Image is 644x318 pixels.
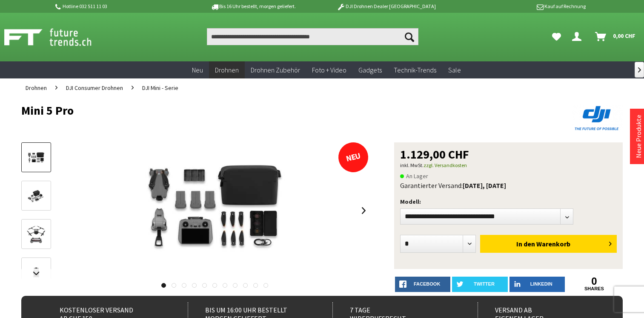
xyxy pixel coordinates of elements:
span: Neu [192,66,203,74]
a: Gadgets [352,61,388,79]
a: Dein Konto [569,28,588,45]
a: Sale [442,61,467,79]
span: Foto + Video [312,66,346,74]
img: Vorschau: Mini 5 Pro [24,150,49,166]
a: Neu [186,61,209,79]
h1: Mini 5 Pro [21,104,502,117]
span: facebook [414,281,440,286]
a: Warenkorb [592,28,640,45]
span:  [638,67,641,72]
span: Technik-Trends [394,66,436,74]
span: Warenkorb [536,240,570,248]
a: Drohnen Zubehör [245,61,306,79]
p: Modell: [400,197,617,207]
a: Drohnen [209,61,245,79]
a: DJI Consumer Drohnen [62,78,127,97]
p: Kauf auf Rechnung [453,1,586,12]
a: Foto + Video [306,61,352,79]
a: LinkedIn [509,277,565,292]
img: Shop Futuretrends - zur Startseite wechseln [4,26,110,48]
div: Garantierter Versand: [400,181,617,190]
a: zzgl. Versandkosten [424,162,467,168]
span: Sale [448,66,461,74]
img: DJI [572,104,623,132]
a: Drohnen [21,78,51,97]
button: In den Warenkorb [480,235,617,253]
span: Drohnen [215,66,239,74]
span: DJI Consumer Drohnen [66,84,123,92]
span: Drohnen Zubehör [251,66,300,74]
span: An Lager [400,171,428,181]
span: 1.129,00 CHF [400,148,469,160]
a: Neue Produkte [634,115,643,158]
a: DJI Mini - Serie [138,78,183,97]
p: Hotline 032 511 11 03 [54,1,186,12]
img: Mini 5 Pro [113,142,317,279]
button: Suchen [401,28,418,45]
span: twitter [474,281,495,286]
b: [DATE], [DATE] [463,181,506,190]
span: Gadgets [358,66,382,74]
a: 0 [567,277,622,286]
a: twitter [452,277,507,292]
span: In den [516,240,535,248]
a: shares [567,286,622,292]
span: DJI Mini - Serie [142,84,178,92]
a: facebook [395,277,450,292]
a: Meine Favoriten [548,28,565,45]
p: inkl. MwSt. [400,160,617,171]
span: Drohnen [26,84,47,92]
a: Technik-Trends [388,61,442,79]
p: DJI Drohnen Dealer [GEOGRAPHIC_DATA] [320,1,452,12]
span: LinkedIn [530,281,552,286]
span: 0,00 CHF [613,29,635,43]
p: Bis 16 Uhr bestellt, morgen geliefert. [187,1,320,12]
input: Produkt, Marke, Kategorie, EAN, Artikelnummer… [207,28,419,45]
